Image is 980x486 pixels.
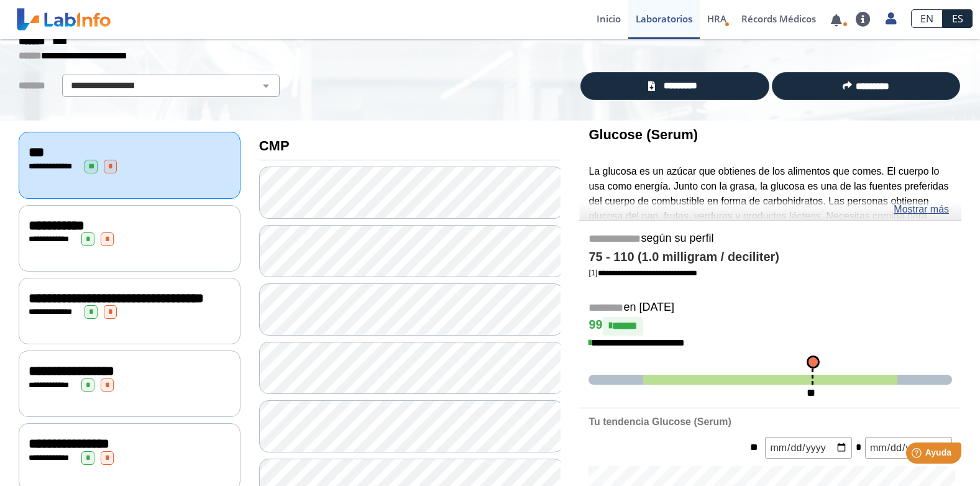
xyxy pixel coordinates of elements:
span: HRA [707,12,726,25]
h4: 75 - 110 (1.0 milligram / deciliter) [588,250,952,265]
h5: en [DATE] [588,301,952,315]
iframe: Help widget launcher [869,438,966,472]
h4: 99 [588,317,952,336]
b: CMP [259,138,290,154]
a: [1] [588,268,697,277]
a: Mostrar más [894,202,949,217]
a: EN [911,9,943,28]
p: La glucosa es un azúcar que obtienes de los alimentos que comes. El cuerpo lo usa como energía. J... [588,164,952,268]
b: Tu tendencia Glucose (Serum) [588,416,731,427]
b: Glucose (Serum) [588,127,698,142]
input: mm/dd/yyyy [865,437,952,459]
a: ES [943,9,973,28]
h5: según su perfil [588,232,952,246]
input: mm/dd/yyyy [765,437,852,459]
